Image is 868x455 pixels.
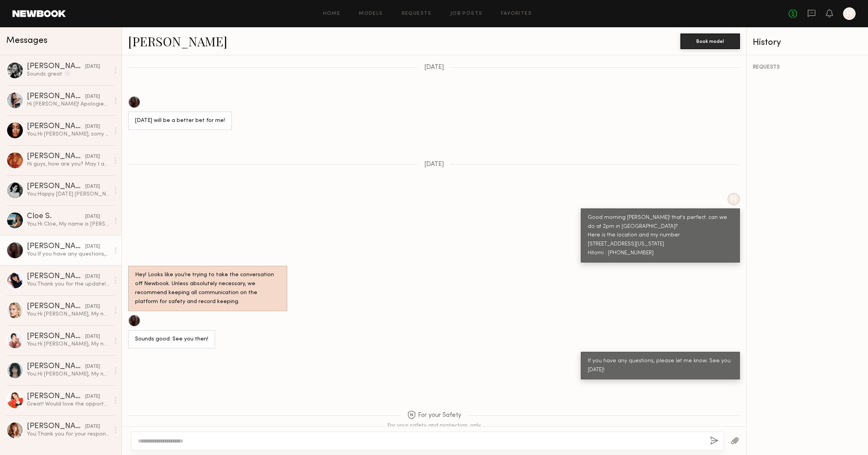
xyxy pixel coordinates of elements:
div: You: Happy [DATE] [PERSON_NAME]! If you'll have time for the casting on 8/24 or 8/26, please let ... [27,190,110,198]
div: [PERSON_NAME] [27,363,85,370]
div: You: Hi [PERSON_NAME], My name is [PERSON_NAME] and I’m developing a women’s premium jeans brand.... [27,370,110,378]
div: [PERSON_NAME] [27,273,85,280]
div: [DATE] [85,303,100,310]
div: [DATE] [85,393,100,400]
div: [DATE] [85,123,100,131]
div: You: Hi Cloe, My name is [PERSON_NAME] and I’m developing a women’s premium jeans brand. Our comp... [27,220,110,228]
span: [DATE] [424,64,444,71]
div: Hi guys, how are you? May I ask you to reschedule our meeting for another day? I have a fiver fro... [27,160,110,168]
a: Book model [680,37,740,44]
div: Hi [PERSON_NAME]! Apologies I was away from this app for a few months, if happy toto work with yo... [27,101,110,108]
div: [PERSON_NAME] [27,93,85,101]
div: Hey! Looks like you’re trying to take the conversation off Newbook. Unless absolutely necessary, ... [135,271,280,307]
div: [PERSON_NAME] [27,303,85,310]
a: H [843,7,856,20]
div: [PERSON_NAME] [27,243,85,250]
a: Requests [402,11,432,16]
div: You: Thank you for your response! The fitting session is more like a casing interview so no pay. ... [27,430,110,438]
span: [DATE] [424,161,444,168]
a: Favorites [501,11,532,16]
a: Models [359,11,383,16]
div: [PERSON_NAME] [27,63,85,71]
div: For your safety and protection, only communicate and pay directly within Newbook [372,422,496,436]
a: Home [323,11,341,16]
div: [DATE] will be a better bet for me! [135,116,225,125]
div: [PERSON_NAME] [27,153,85,160]
div: [PERSON_NAME] [27,393,85,400]
div: [DATE] [85,423,100,430]
div: Sounds great 🤍 [27,71,110,78]
div: [PERSON_NAME] [27,423,85,430]
div: [DATE] [85,333,100,340]
div: You: Hi [PERSON_NAME], sorry for the late response. we wanted to have a fitting session during th... [27,131,110,138]
div: [DATE] [85,93,100,101]
span: For your Safety [407,411,461,420]
div: History [753,38,862,47]
div: [DATE] [85,183,100,190]
div: Cloe S. [27,213,85,220]
div: You: If you have any questions, please let me know. See you [DATE]! [27,250,110,258]
div: You: Thank you for the update! We are available at 1-2pm [DATE]. Will it work for you? [27,280,110,288]
div: Great! Would love the opportunity to work with you guys in the future, thank you! You as well :) [27,400,110,408]
div: [DATE] [85,273,100,280]
div: REQUESTS [753,65,862,70]
div: You: Hi [PERSON_NAME], My name is [PERSON_NAME] and I’m developing a women’s premium jeans brand.... [27,340,110,348]
div: [PERSON_NAME] [27,183,85,190]
div: [DATE] [85,63,100,71]
span: Messages [6,36,47,45]
a: Job Posts [450,11,483,16]
div: You: Hi [PERSON_NAME], My name is [PERSON_NAME] and I’m developing a women’s premium jeans brand.... [27,310,110,318]
a: [PERSON_NAME] [128,33,227,49]
div: [DATE] [85,243,100,250]
div: If you have any questions, please let me know. See you [DATE]! [588,357,733,375]
button: Book model [680,34,740,49]
div: [PERSON_NAME] [27,123,85,131]
div: [DATE] [85,213,100,220]
div: [DATE] [85,363,100,370]
div: [PERSON_NAME] [27,333,85,340]
div: [DATE] [85,153,100,160]
div: Good morning [PERSON_NAME]! that's perfect. can we do at 2pm in [GEOGRAPHIC_DATA]? Here is the lo... [588,213,733,258]
div: Sounds good. See you then! [135,335,208,344]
